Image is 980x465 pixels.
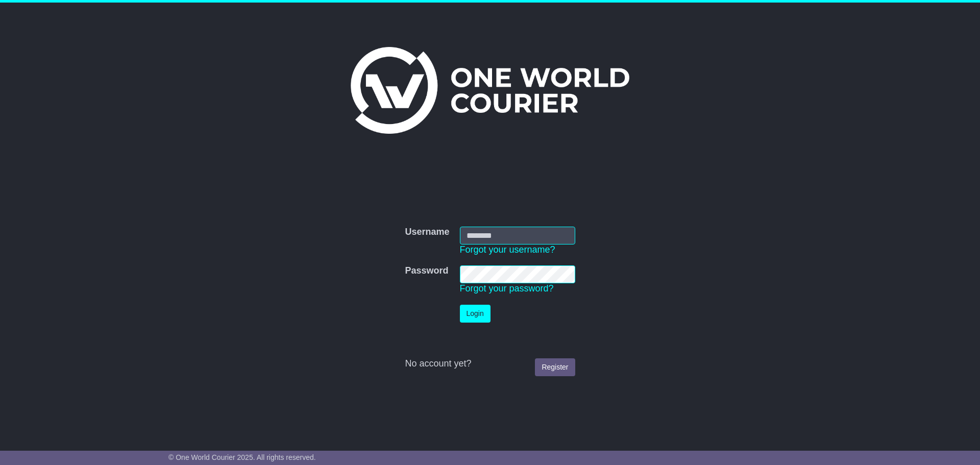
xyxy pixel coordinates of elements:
a: Forgot your password? [460,283,554,293]
label: Password [405,265,448,277]
a: Register [535,358,575,376]
img: One World [351,47,629,134]
span: © One World Courier 2025. All rights reserved. [168,453,316,461]
div: No account yet? [405,358,575,370]
label: Username [405,227,449,238]
a: Forgot your username? [460,244,555,255]
button: Login [460,305,491,323]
